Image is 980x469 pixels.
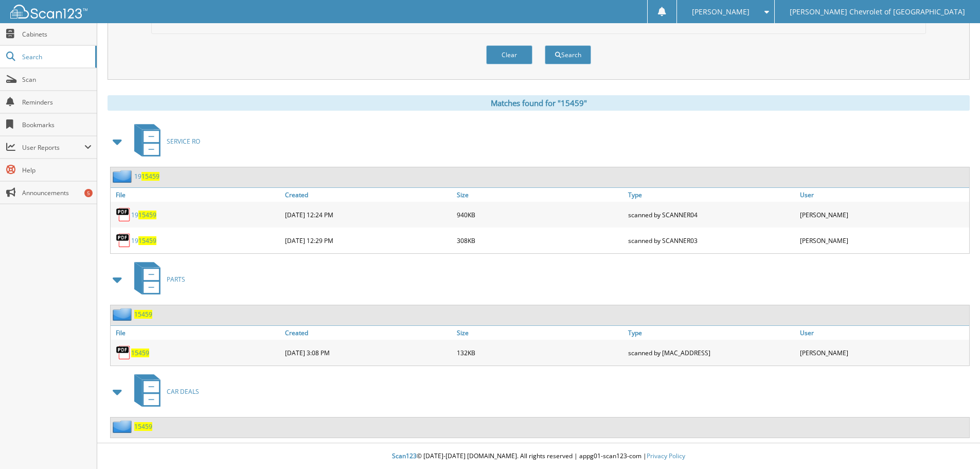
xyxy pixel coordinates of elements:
[131,211,156,219] a: 1915459
[128,371,199,412] a: CAR DEALS
[167,137,200,146] span: SERVICE RO
[97,444,980,469] div: © [DATE]-[DATE] [DOMAIN_NAME]. All rights reserved | appg01-scan123-com |
[113,308,134,321] img: folder2.png
[84,189,93,197] div: 5
[10,5,87,19] img: scan123-logo-white.svg
[797,326,969,340] a: User
[454,342,626,363] div: 132KB
[111,188,282,202] a: File
[167,275,185,284] span: PARTS
[138,211,156,219] span: 15459
[141,172,159,181] span: 15459
[626,342,797,363] div: scanned by [MAC_ADDRESS]
[22,166,92,175] span: Help
[486,45,532,64] button: Clear
[113,170,134,183] img: folder2.png
[134,172,159,181] a: 1915459
[134,422,152,431] a: 15459
[454,230,626,251] div: 308KB
[22,188,92,197] span: Announcements
[128,121,200,162] a: SERVICE RO
[116,345,131,360] img: PDF.png
[647,451,685,460] a: Privacy Policy
[282,230,454,251] div: [DATE] 12:29 PM
[22,75,92,84] span: Scan
[131,349,149,357] a: 15459
[454,204,626,225] div: 940KB
[22,98,92,107] span: Reminders
[134,310,152,319] a: 15459
[692,9,750,15] span: [PERSON_NAME]
[138,236,156,245] span: 15459
[282,204,454,225] div: [DATE] 12:24 PM
[929,420,980,469] iframe: Chat Widget
[626,204,797,225] div: scanned by SCANNER04
[282,326,454,340] a: Created
[116,207,131,222] img: PDF.png
[22,53,90,61] span: Search
[22,120,92,129] span: Bookmarks
[108,95,970,111] div: Matches found for "15459"
[116,233,131,248] img: PDF.png
[111,326,282,340] a: File
[282,188,454,202] a: Created
[113,420,134,433] img: folder2.png
[128,259,185,300] a: PARTS
[454,326,626,340] a: Size
[282,342,454,363] div: [DATE] 3:08 PM
[545,45,591,64] button: Search
[626,326,797,340] a: Type
[626,188,797,202] a: Type
[22,30,92,39] span: Cabinets
[22,143,84,152] span: User Reports
[167,387,199,396] span: CAR DEALS
[797,342,969,363] div: [PERSON_NAME]
[392,451,417,460] span: Scan123
[626,230,797,251] div: scanned by SCANNER03
[131,236,156,245] a: 1915459
[797,188,969,202] a: User
[790,9,965,15] span: [PERSON_NAME] Chevrolet of [GEOGRAPHIC_DATA]
[797,204,969,225] div: [PERSON_NAME]
[797,230,969,251] div: [PERSON_NAME]
[454,188,626,202] a: Size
